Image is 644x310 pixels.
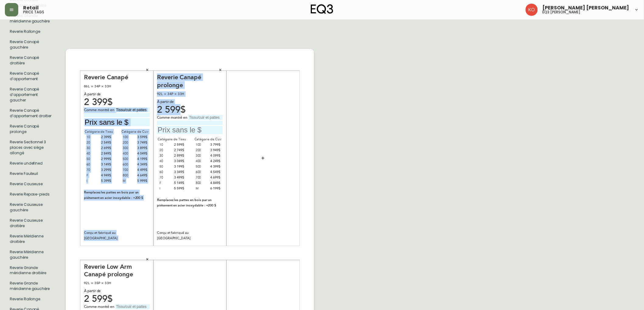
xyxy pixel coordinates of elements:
[123,167,135,173] div: 700
[99,145,111,151] div: 2 699$
[159,158,172,164] div: 40
[135,145,147,151] div: 3 899$
[159,153,172,158] div: 30
[159,175,172,180] div: 70
[120,129,150,135] div: Catégorie de Cuir
[208,180,220,186] div: 4 849$
[99,173,111,178] div: 4 949$
[5,169,58,179] li: Grand format pendre marque
[5,121,58,137] li: Grand format pendre marque
[5,247,58,263] li: Grand format pendre marque
[5,26,58,37] li: Grand format pendre marque
[159,148,172,153] div: 20
[208,158,220,164] div: 4 249$
[84,190,150,201] div: Remplacez les pattes en bois par un piétement en acier inoxydable : +200 $
[84,289,150,294] div: À partir de
[123,140,135,145] div: 200
[172,175,184,180] div: 3 499$
[196,175,208,180] div: 700
[135,151,147,156] div: 4 049$
[172,186,184,191] div: 5 599$
[99,151,111,156] div: 2 849$
[5,215,58,231] li: Grand format pendre marque
[526,4,538,16] img: 9beb5e5239b23ed26e0d832b1b8f6f2a
[86,162,99,167] div: 60
[157,99,223,105] div: À partir de
[23,5,39,10] span: Retail
[135,156,147,162] div: 4 199$
[196,148,208,153] div: 200
[5,53,58,68] li: Reverie Canapé droitière
[84,305,115,310] span: Comme montré en
[115,107,150,112] input: Tissu/cuir et pattes
[84,92,150,97] div: À partir de
[84,100,150,105] div: 2 399$
[172,153,184,158] div: 2 899$
[157,115,188,121] span: Comme montré en
[5,68,58,84] li: Grand format pendre marque
[123,173,135,178] div: 800
[84,297,150,302] div: 2 599$
[157,107,223,113] div: 2 599$
[172,164,184,169] div: 3 199$
[172,180,184,186] div: 5 149$
[86,140,99,145] div: 20
[123,156,135,162] div: 500
[172,158,184,164] div: 3 049$
[5,294,58,305] li: Grand format pendre marque
[84,118,150,127] input: Prix sans le $
[5,84,58,105] li: Grand format pendre marque
[172,169,184,175] div: 3 349$
[5,37,58,53] li: Grand format pendre marque
[99,156,111,162] div: 2 999$
[5,137,58,158] li: Grand format pendre marque
[208,148,220,153] div: 3 949$
[196,180,208,186] div: 800
[135,162,147,167] div: 4 349$
[135,140,147,145] div: 3 749$
[5,158,58,169] li: Grand format pendre marque
[157,73,223,89] div: Reverie Canapé prolonge
[188,115,223,120] input: Tissu/cuir et pattes
[5,263,58,278] li: Grand format pendre marque
[99,167,111,173] div: 3 299$
[99,140,111,145] div: 2 549$
[196,153,208,158] div: 300
[86,156,99,162] div: 50
[123,162,135,167] div: 600
[135,173,147,178] div: 4 649$
[159,142,172,148] div: 10
[84,84,150,89] div: 86L × 34P × 33H
[157,91,223,97] div: 92L × 34P × 33H
[86,135,99,140] div: 10
[196,186,208,191] div: M
[208,175,220,180] div: 4 699$
[84,263,150,278] div: Reverie Low Arm Canapé prolonge
[5,105,58,121] li: Grand format pendre marque
[159,164,172,169] div: 50
[99,135,111,140] div: 2 399$
[123,135,135,140] div: 100
[311,4,333,14] img: logo
[157,126,223,134] input: Prix sans le $
[5,278,58,294] li: Grand format pendre marque
[5,231,58,247] li: Grand format pendre marque
[5,199,58,215] li: Grand format pendre marque
[208,142,220,148] div: 3 799$
[543,5,629,10] span: [PERSON_NAME] [PERSON_NAME]
[157,137,187,142] div: Catégorie de Tissu
[99,178,111,184] div: 5 399$
[157,230,223,241] div: Conçu et fabriqué au [GEOGRAPHIC_DATA]
[208,153,220,158] div: 4 099$
[135,167,147,173] div: 4 499$
[172,148,184,153] div: 2 749$
[135,135,147,140] div: 3 599$
[196,142,208,148] div: 100
[123,151,135,156] div: 400
[86,178,99,184] div: I
[84,230,150,241] div: Conçu et fabriqué au [GEOGRAPHIC_DATA]
[196,164,208,169] div: 500
[23,10,44,14] h5: price tags
[157,197,223,208] div: Remplacez les pattes en bois par un piétement en acier inoxydable : +200 $
[86,173,99,178] div: F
